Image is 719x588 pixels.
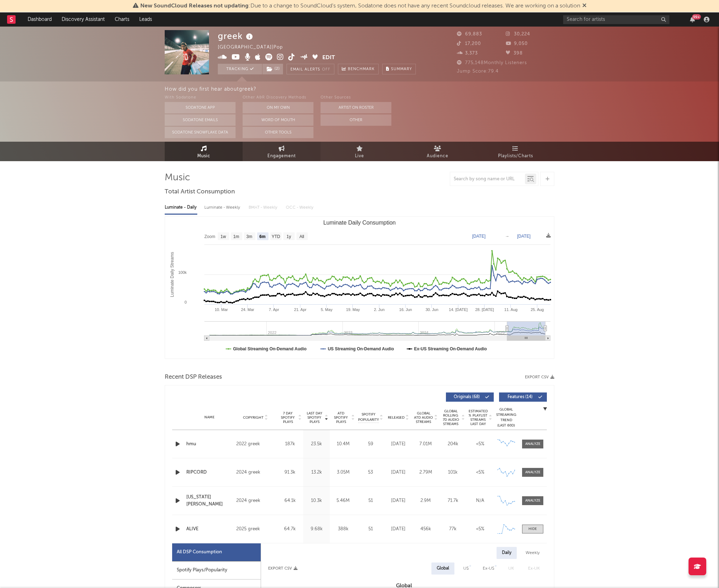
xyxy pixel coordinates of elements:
span: 7 Day Spotify Plays [278,411,297,424]
div: [DATE] [386,469,410,476]
a: Live [321,142,398,161]
a: ALIVE [186,526,233,533]
input: Search for artists [563,15,669,24]
text: 24. Mar [241,307,254,312]
span: 3,373 [457,51,478,56]
button: Email AlertsOff [287,64,334,74]
span: Total Artist Consumption [165,188,235,196]
span: Global ATD Audio Streams [414,411,433,424]
button: Sodatone App [165,102,236,113]
a: RIPCORD [186,469,233,476]
div: 51 [358,526,383,533]
button: Other Tools [243,127,313,138]
div: How did you first hear about greek ? [165,85,719,94]
text: 7. Apr [269,307,279,312]
span: Originals ( 68 ) [451,395,483,399]
text: 6m [259,234,265,239]
button: (2) [262,64,283,74]
text: 10. Mar [215,307,228,312]
div: 13.2k [305,469,328,476]
text: 0 [185,300,187,304]
div: 77k [441,526,465,533]
button: Word Of Mouth [243,114,313,126]
div: Spotify Plays/Popularity [172,561,261,579]
div: Daily [497,547,517,559]
span: Engagement [267,152,296,160]
a: Dashboard [23,12,57,27]
div: [DATE] [386,497,410,504]
span: Live [355,152,364,160]
div: Luminate - Weekly [204,202,242,214]
span: 9,050 [506,41,528,46]
div: 91.3k [278,469,301,476]
div: Weekly [520,547,545,559]
button: Sodatone Emails [165,114,236,126]
div: 2024 greek [236,497,275,505]
span: Audience [427,152,448,160]
div: 53 [358,469,383,476]
span: ATD Spotify Plays [332,411,350,424]
div: 10.4M [332,441,355,448]
text: 3m [247,234,253,239]
div: 9.68k [305,526,328,533]
em: Off [322,68,330,72]
a: Charts [110,12,134,27]
span: Spotify Popularity [358,412,379,423]
span: 398 [506,51,523,56]
div: 2.9M [414,497,437,504]
text: 100k [178,270,187,275]
button: Features(14) [499,392,547,402]
span: Copyright [243,415,264,420]
text: [DATE] [517,234,531,239]
span: Last Day Spotify Plays [305,411,324,424]
a: Audience [398,142,476,161]
div: 64.1k [278,497,301,504]
div: 2.79M [414,469,437,476]
text: US Streaming On-Demand Audio [328,346,394,351]
span: : Due to a change to SoundCloud's system, Sodatone does not have any recent Soundcloud releases. ... [140,3,580,9]
div: 204k [441,441,465,448]
span: 775,148 Monthly Listeners [457,61,527,65]
text: All [299,234,304,239]
div: 2022 greek [236,440,275,448]
text: → [505,234,509,239]
svg: Luminate Daily Consumption [165,217,554,358]
span: ( 2 ) [262,64,283,74]
div: Other Sources [321,94,391,102]
text: 16. Jun [399,307,412,312]
a: Leads [134,12,157,27]
div: N/A [468,497,492,504]
text: YTD [272,234,280,239]
text: 5. May [321,307,333,312]
a: Engagement [243,142,321,161]
text: 2. Jun [374,307,385,312]
text: 1y [287,234,291,239]
div: Other A&R Discovery Methods [243,94,313,102]
div: All DSP Consumption [177,548,222,556]
span: Summary [391,67,412,71]
div: 5.46M [332,497,355,504]
a: Discovery Assistant [57,12,110,27]
div: 2024 greek [236,468,275,477]
text: 28. [DATE] [475,307,494,312]
text: 25. Aug [531,307,544,312]
div: <5% [468,526,492,533]
button: 99+ [690,17,695,22]
div: 3.05M [332,469,355,476]
span: New SoundCloud Releases not updating [140,3,249,9]
div: US [463,564,469,573]
div: 388k [332,526,355,533]
div: 51 [358,497,383,504]
text: 1w [221,234,226,239]
div: hmu [186,441,233,448]
div: Global [437,564,449,573]
div: Ex-US [483,564,494,573]
a: [US_STATE][PERSON_NAME] [186,494,233,508]
text: 21. Apr [294,307,306,312]
div: [GEOGRAPHIC_DATA] | Pop [218,43,291,52]
div: [DATE] [386,441,410,448]
text: 1m [233,234,239,239]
